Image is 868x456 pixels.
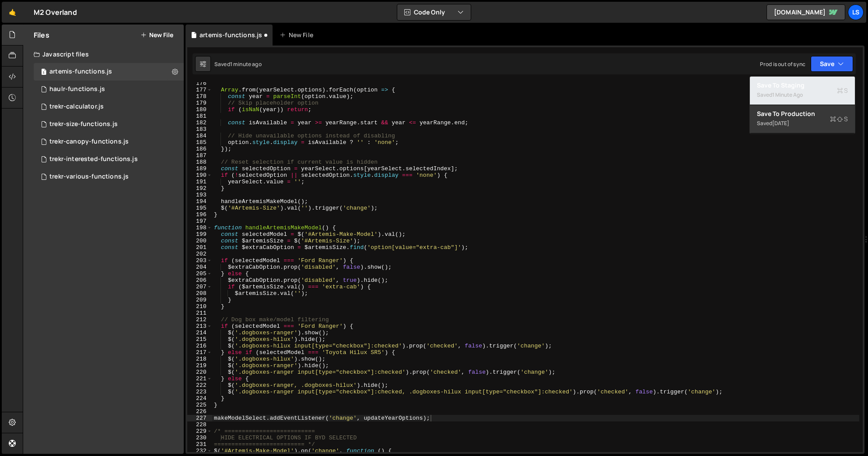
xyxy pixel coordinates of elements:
[34,98,184,116] div: 11669/27653.js
[757,90,848,100] div: Saved
[757,118,848,129] div: Saved
[187,192,212,198] div: 193
[187,415,212,421] div: 227
[187,106,212,113] div: 180
[187,270,212,277] div: 205
[34,7,77,18] div: M2 Overland
[187,428,212,435] div: 229
[187,80,212,87] div: 176
[772,91,803,98] div: 1 minute ago
[230,60,262,68] div: 1 minute ago
[187,133,212,139] div: 184
[187,126,212,133] div: 183
[187,93,212,100] div: 178
[34,30,49,40] h2: Files
[187,224,212,231] div: 198
[187,100,212,106] div: 179
[34,116,184,133] div: 11669/47070.js
[187,264,212,270] div: 204
[34,133,184,151] div: 11669/47072.js
[187,336,212,343] div: 215
[830,115,848,123] span: S
[187,356,212,362] div: 218
[49,103,104,111] div: trekr-calculator.js
[187,231,212,238] div: 199
[34,151,184,168] div: 11669/42694.js
[187,448,212,454] div: 232
[187,198,212,205] div: 194
[187,139,212,146] div: 185
[41,69,46,76] span: 1
[187,421,212,428] div: 228
[187,389,212,395] div: 223
[187,179,212,185] div: 191
[49,138,129,146] div: trekr-canopy-functions.js
[750,105,855,133] button: Save to ProductionS Saved[DATE]
[757,109,848,118] div: Save to Production
[187,152,212,159] div: 187
[187,330,212,336] div: 214
[187,441,212,448] div: 231
[837,86,848,95] span: S
[187,284,212,290] div: 207
[280,31,316,39] div: New File
[187,362,212,369] div: 219
[187,159,212,165] div: 188
[2,2,23,23] a: 🤙
[49,68,112,76] div: artemis-functions.js
[757,81,848,90] div: Save to Staging
[187,251,212,257] div: 202
[187,395,212,402] div: 224
[187,316,212,323] div: 212
[187,119,212,126] div: 182
[187,172,212,179] div: 190
[34,168,184,186] div: 11669/37341.js
[187,382,212,389] div: 222
[187,87,212,93] div: 177
[187,323,212,330] div: 213
[766,4,845,20] a: [DOMAIN_NAME]
[49,85,105,93] div: haulr-functions.js
[187,435,212,441] div: 230
[760,60,805,68] div: Prod is out of sync
[140,32,173,39] button: New File
[187,113,212,119] div: 181
[187,277,212,284] div: 206
[772,119,789,127] div: [DATE]
[187,238,212,244] div: 200
[187,211,212,218] div: 196
[187,310,212,316] div: 211
[49,120,118,128] div: trekr-size-functions.js
[187,185,212,192] div: 192
[187,297,212,303] div: 209
[187,408,212,415] div: 226
[187,349,212,356] div: 217
[34,81,184,98] div: 11669/40542.js
[187,375,212,382] div: 221
[187,290,212,297] div: 208
[34,63,184,81] div: 11669/42207.js
[23,46,184,63] div: Javascript files
[187,146,212,152] div: 186
[848,4,864,20] a: LS
[811,56,853,72] button: Save
[187,369,212,375] div: 220
[214,60,262,68] div: Saved
[187,257,212,264] div: 203
[187,303,212,310] div: 210
[750,77,855,105] button: Save to StagingS Saved1 minute ago
[187,244,212,251] div: 201
[49,155,138,163] div: trekr-interested-functions.js
[397,4,471,20] button: Code Only
[49,173,129,181] div: trekr-various-functions.js
[199,31,262,39] div: artemis-functions.js
[187,165,212,172] div: 189
[187,205,212,211] div: 195
[187,402,212,408] div: 225
[187,218,212,224] div: 197
[187,343,212,349] div: 216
